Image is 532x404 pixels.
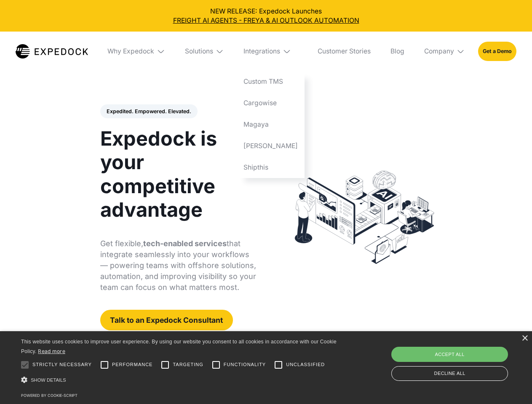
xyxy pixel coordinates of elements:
[237,93,305,114] a: Cargowise
[237,32,305,71] div: Integrations
[224,361,266,368] span: Functionality
[143,239,227,248] strong: tech-enabled services
[478,42,516,61] a: Get a Demo
[107,47,154,56] div: Why Expedock
[7,7,526,25] div: NEW RELEASE: Expedock Launches
[21,393,78,398] a: Powered by cookie-script
[38,348,65,354] a: Read more
[392,313,532,404] iframe: Chat Widget
[237,71,305,178] nav: Integrations
[21,339,337,354] span: This website uses cookies to improve user experience. By using our website you consent to all coo...
[32,361,92,368] span: Strictly necessary
[112,361,153,368] span: Performance
[100,127,257,221] h1: Expedock is your competitive advantage
[243,47,280,56] div: Integrations
[237,114,305,135] a: Magaya
[417,32,471,71] div: Company
[31,377,66,383] span: Show details
[237,135,305,157] a: [PERSON_NAME]
[178,32,230,71] div: Solutions
[100,310,233,330] a: Talk to an Expedock Consultant
[384,32,411,71] a: Blog
[100,238,257,293] p: Get flexible, that integrate seamlessly into your workflows — powering teams with offshore soluti...
[424,47,454,56] div: Company
[237,157,305,178] a: Shipthis
[286,361,325,368] span: Unclassified
[173,361,203,368] span: Targeting
[101,32,172,71] div: Why Expedock
[21,375,340,386] div: Show details
[7,16,526,25] a: FREIGHT AI AGENTS - FREYA & AI OUTLOOK AUTOMATION
[237,71,305,93] a: Custom TMS
[185,47,213,56] div: Solutions
[311,32,377,71] a: Customer Stories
